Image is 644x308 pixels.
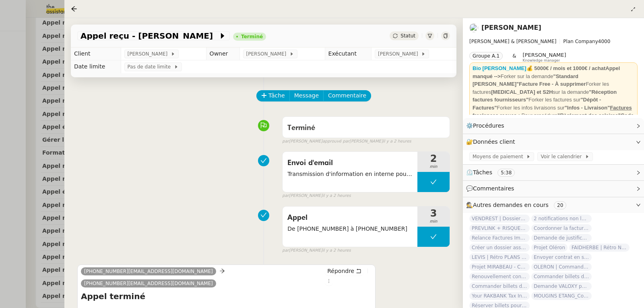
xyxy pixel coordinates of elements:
[466,137,518,147] span: 🔐
[563,39,598,44] span: Plan Company
[287,170,413,179] span: Transmission d'information en interne pour refaire la facture
[466,202,570,208] span: 🕵️
[497,169,515,177] nz-tag: 5:38
[287,157,413,169] span: Envoi d'email
[469,23,478,32] img: users%2FfjlNmCTkLiVoA3HQjY3GA5JXGxb2%2Favatar%2Fstarofservice_97480retdsc0392.png
[463,181,644,196] div: 💬Commentaires
[473,122,504,129] span: Procédures
[324,267,364,275] button: Répondre
[598,39,611,44] span: 4000
[469,244,530,252] span: Créer un dossier assurance Descudet
[463,134,644,150] div: 🔐Données client
[246,50,289,58] span: [PERSON_NAME]
[569,244,630,252] span: FAIDHERBE | Rétro NCV Rénovations
[323,90,371,101] button: Commentaire
[541,153,584,161] span: Voir le calendrier
[531,292,592,300] span: MOUGINS ETANG_Commande luminaires et miroirs
[84,269,213,274] span: [PHONE_NUMBER][EMAIL_ADDRESS][DOMAIN_NAME]
[268,91,285,100] span: Tâche
[256,90,290,101] button: Tâche
[481,24,541,31] a: [PERSON_NAME]
[469,292,530,300] span: Your RAKBANK Tax Invoice / Tax Credit Note
[128,50,171,58] span: [PERSON_NAME]
[469,253,530,261] span: LEVIS | Rétro PLANS CUISINES
[328,91,366,100] span: Commentaire
[531,273,592,281] span: Commander billets d'avion Nice-[GEOGRAPHIC_DATA]
[282,247,289,254] span: par
[531,253,592,261] span: Envoyer contrat en signature électronique
[473,202,549,208] span: Autres demandes en cours
[531,215,592,223] span: 2 notifications non lues sur Pennylane
[469,273,530,281] span: Renouvellement contrat Opale STOCCO
[289,90,324,101] button: Message
[287,212,413,224] span: Appel
[282,192,351,199] small: [PERSON_NAME]
[322,192,351,199] span: il y a 2 heures
[473,97,601,111] strong: "Dépôt - Factures"
[241,34,263,39] div: Terminé
[473,65,526,71] a: Bio [PERSON_NAME]
[469,224,530,232] span: PREVLINK + RISQUES PROFESSIONNELS
[469,234,530,242] span: Relance Factures Impayées - octobre 2025
[531,263,592,271] span: OLERON | Commande électroménagers [PERSON_NAME]
[512,52,516,62] span: &
[282,247,351,254] small: [PERSON_NAME]
[531,282,592,290] span: Demande VALOXY pour Pennylane - Montants importants sans justificatifs
[128,63,174,71] span: Pas de date limite
[417,218,450,225] span: min
[378,50,421,58] span: [PERSON_NAME]
[491,89,553,95] strong: [MEDICAL_DATA] et S2H
[469,282,530,290] span: Commander billets de train en urgence
[282,138,411,145] small: [PERSON_NAME] [PERSON_NAME]
[523,58,560,63] span: Knowledge manager
[400,33,415,39] span: Statut
[469,263,530,271] span: Projet MIRABEAU - Commandes
[322,138,349,145] span: approuvé par
[282,192,289,199] span: par
[463,165,644,180] div: ⏲️Tâches 5:38
[327,267,354,275] span: Répondre
[463,118,644,134] div: ⚙️Procédures
[325,48,371,60] td: Exécutant
[294,91,319,100] span: Message
[417,163,450,170] span: min
[383,138,411,145] span: il y a 2 heures
[523,52,566,58] span: [PERSON_NAME]
[473,65,620,79] strong: 💰 5000€ / mois et 1000€ / achatAppel manqué -->
[531,234,592,242] span: Demande de justificatifs Pennylane - [DATE]
[466,169,522,176] span: ⏲️
[531,244,568,252] span: Projet Oléron
[466,121,508,130] span: ⚙️
[417,209,450,218] span: 3
[466,185,518,192] span: 💬
[206,48,239,60] td: Owner
[473,153,526,161] span: Moyens de paiement
[469,39,556,44] span: [PERSON_NAME] & [PERSON_NAME]
[80,32,219,40] span: Appel reçu - [PERSON_NAME]
[473,138,515,145] span: Données client
[473,64,634,135] div: Forker sur la demande Forker les factures sur la demande Forker les factures sur Forker les infos...
[71,60,121,73] td: Date limite
[282,138,289,145] span: par
[322,247,351,254] span: il y a 2 heures
[469,52,503,60] nz-tag: Groupe A.1
[287,124,315,132] span: Terminé
[287,224,413,234] span: De [PHONE_NUMBER] à [PHONE_NUMBER]
[463,197,644,213] div: 🕵️Autres demandes en cours 20
[469,215,530,223] span: VENDREST | Dossiers Drive - SCI Gabrielle
[531,224,592,232] span: Coordonner la facturation à [GEOGRAPHIC_DATA]
[84,281,213,286] span: [PHONE_NUMBER][EMAIL_ADDRESS][DOMAIN_NAME]
[473,169,492,176] span: Tâches
[523,52,566,62] app-user-label: Knowledge manager
[71,48,121,60] td: Client
[81,291,372,302] h4: Appel terminé
[473,185,514,192] span: Commentaires
[554,201,566,209] nz-tag: 20
[417,154,450,163] span: 2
